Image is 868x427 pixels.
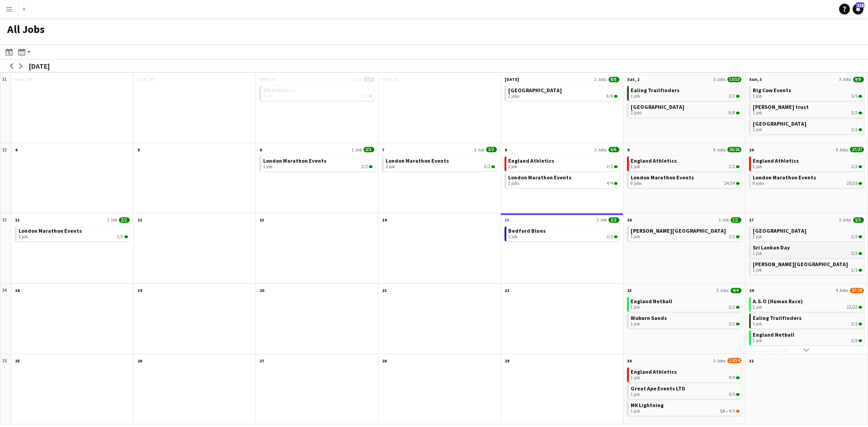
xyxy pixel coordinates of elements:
span: 1/1 [851,267,858,273]
span: 6 [259,147,262,153]
span: 1 job [508,164,517,169]
span: Stowe School [753,261,848,267]
span: 15 [505,217,509,223]
span: 9 Jobs [713,147,726,153]
span: 1 Job [597,217,607,223]
span: 2/2 [851,127,858,132]
span: 23 [627,287,632,293]
span: 1/1 [729,234,735,239]
span: 2/2 [117,234,123,239]
span: 5/5 [729,392,735,397]
span: 1 job [753,110,762,116]
span: 22 [505,287,509,293]
a: A.S.O (Human Race)1 job22/22 [753,297,862,310]
span: 2/2 [851,234,858,239]
span: 4/4 [729,375,735,380]
a: London Marathon Events1 job2/2 [19,226,128,239]
span: England Netball [753,331,794,338]
span: 4 [15,147,17,153]
span: 4/4 [607,181,613,186]
a: London Marathon Events8 jobs24/24 [631,173,740,186]
span: 14 [382,217,387,223]
span: 2/2 [119,217,130,223]
a: England Athletics1 job2/2 [631,156,740,169]
span: 1/1 [731,217,741,223]
a: [GEOGRAPHIC_DATA]1 job2/2 [753,119,862,132]
span: 2 Jobs [717,287,729,293]
span: 12 [137,217,142,223]
a: Bedford Blues1 job2/2 [508,226,618,239]
span: 1 Job [352,147,362,153]
span: Santa Pod Raceway [508,87,562,94]
a: London Marathon Events1 job2/2 [263,156,373,169]
a: Woburn Sands1 job2/2 [631,314,740,327]
span: MK Athletics [263,87,295,94]
span: 6/6 [609,147,619,152]
span: Santa Pod Raceway [753,227,807,234]
span: 2/2 [369,95,373,98]
span: 24 [749,287,754,293]
span: 1 job [753,321,762,327]
span: 2/2 [851,338,858,343]
span: 8 [505,147,507,153]
div: [DATE] [29,61,50,70]
span: 16 [627,217,632,223]
span: 2/2 [851,110,858,116]
span: 1/1 [736,235,740,238]
span: 2/2 [486,147,497,152]
span: 5/5 [853,217,864,223]
span: MK Lightning [631,402,664,408]
span: 22/22 [859,306,862,309]
span: Sat, 2 [627,76,639,82]
span: 1 job [19,234,28,239]
span: 2/2 [851,321,858,327]
span: 1 job [631,94,640,99]
div: 33 [0,213,11,284]
a: [PERSON_NAME][GEOGRAPHIC_DATA]1 job1/1 [753,260,862,273]
span: 2/2 [363,147,374,152]
a: London Marathon Events1 job2/2 [386,156,495,169]
span: 2/2 [736,306,740,309]
span: 2 jobs [508,181,519,186]
span: 2/2 [362,94,368,99]
span: England Athletics [508,157,554,164]
span: 1 Job [107,217,117,223]
span: 1 job [753,251,762,256]
span: 8/8 [607,94,613,99]
span: Stowe School [631,227,726,234]
a: Ealing Trailfinders1 job2/2 [631,86,740,99]
a: [GEOGRAPHIC_DATA]2 jobs8/8 [508,86,618,99]
a: [GEOGRAPHIC_DATA]2 jobs8/8 [631,103,740,116]
a: Sri Lankan Day1 job2/2 [753,243,862,256]
span: 1 job [508,234,517,239]
span: 4/5 [729,408,735,414]
div: • [631,408,740,414]
span: Ealing Trailfinders [631,87,679,94]
span: 8/8 [736,112,740,114]
span: 1 job [753,267,762,273]
span: England Netball [631,298,672,305]
span: 1 job [631,164,640,169]
span: 1 job [631,375,640,380]
span: 4/4 [614,182,618,185]
span: 25/25 [847,181,858,186]
span: 1 job [753,234,762,239]
span: 2/2 [859,323,862,325]
span: 4/4 [736,376,740,379]
span: 22/22 [847,305,858,310]
span: 2/2 [851,164,858,169]
span: 2/2 [614,165,618,168]
span: 13 [259,217,264,223]
span: 25/25 [859,182,862,185]
span: 2/2 [362,164,368,169]
span: Bedford Blues [508,227,546,234]
span: 1 Job [719,217,729,223]
span: 1 job [753,338,762,343]
span: London Marathon Events [753,174,816,181]
span: A.S.O (Human Race) [753,298,803,305]
span: 2/2 [363,77,374,82]
span: 2/2 [369,165,373,168]
span: 5 [137,147,140,153]
span: 1 Job [352,76,362,82]
span: 2/2 [607,234,613,239]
